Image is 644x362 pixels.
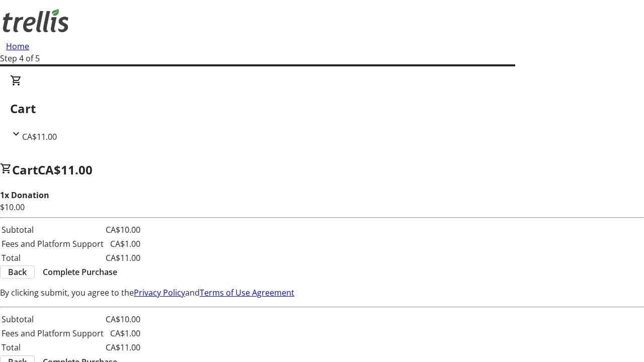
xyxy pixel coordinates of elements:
td: CA$10.00 [105,223,141,236]
td: Total [1,251,104,264]
span: Cart [12,161,38,178]
td: Subtotal [1,223,104,236]
span: CA$11.00 [22,131,57,142]
td: Total [1,341,104,354]
button: Complete Purchase [35,266,125,278]
h2: Cart [10,100,634,118]
td: Fees and Platform Support [1,237,104,250]
span: CA$11.00 [38,161,93,178]
a: Privacy Policy [134,287,185,298]
td: CA$10.00 [105,313,141,326]
td: CA$1.00 [105,237,141,250]
td: CA$11.00 [105,341,141,354]
td: Subtotal [1,313,104,326]
td: Fees and Platform Support [1,327,104,340]
div: CartCA$11.00 [10,74,634,143]
span: Complete Purchase [43,266,117,278]
td: CA$11.00 [105,251,141,264]
span: Back [8,266,27,278]
td: CA$1.00 [105,327,141,340]
a: Terms of Use Agreement [200,287,294,298]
